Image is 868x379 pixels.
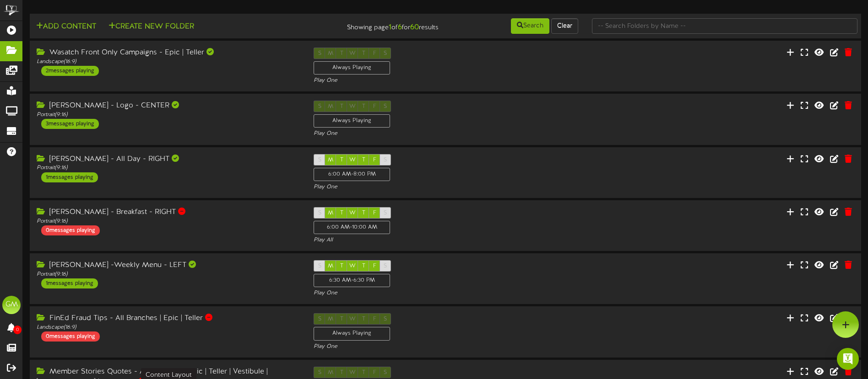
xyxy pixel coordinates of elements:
span: S [384,210,387,216]
div: Play One [314,343,577,351]
div: Landscape ( 16:9 ) [37,58,300,66]
div: 6:00 AM - 8:00 PM [314,168,390,181]
div: Play One [314,183,577,191]
div: Portrait ( 9:16 ) [37,271,300,278]
div: Always Playing [314,114,390,128]
span: S [318,157,321,163]
span: M [328,157,333,163]
span: W [349,210,356,216]
span: S [318,263,321,269]
div: FinEd Fraud Tips - All Branches | Epic | Teller [37,313,300,324]
span: T [362,263,365,269]
span: S [384,157,387,163]
div: [PERSON_NAME] - Logo - CENTER [37,101,300,111]
span: T [340,210,343,216]
strong: 60 [410,23,419,32]
div: GM [2,296,21,314]
button: Clear [551,18,578,34]
div: Play One [314,130,577,138]
div: 3 messages playing [41,119,99,129]
div: Portrait ( 9:16 ) [37,218,300,225]
div: Wasatch Front Only Campaigns - Epic | Teller [37,48,300,58]
span: T [340,263,343,269]
div: Portrait ( 9:16 ) [37,164,300,172]
div: [PERSON_NAME] - All Day - RIGHT [37,154,300,165]
div: 6:00 AM - 10:00 AM [314,221,390,234]
div: Showing page of for results [306,17,445,33]
span: W [349,157,356,163]
div: Play One [314,77,577,85]
strong: 6 [398,23,402,32]
div: 6:30 AM - 6:30 PM [314,274,390,287]
button: Search [511,18,549,34]
span: T [340,157,343,163]
div: Portrait ( 9:16 ) [37,111,300,119]
span: W [349,263,356,269]
span: T [362,157,365,163]
div: Always Playing [314,327,390,340]
span: F [373,157,376,163]
div: 1 messages playing [41,172,98,182]
span: M [328,263,333,269]
div: Landscape ( 16:9 ) [37,324,300,331]
div: [PERSON_NAME] -Weekly Menu - LEFT [37,260,300,271]
div: Play All [314,236,577,244]
div: Always Playing [314,61,390,75]
span: S [318,210,321,216]
button: Create New Folder [106,21,197,32]
span: M [328,210,333,216]
div: [PERSON_NAME] - Breakfast - RIGHT [37,207,300,218]
div: 0 messages playing [41,331,100,342]
span: F [373,263,376,269]
span: F [373,210,376,216]
input: -- Search Folders by Name -- [592,18,857,34]
div: 1 messages playing [41,278,98,288]
span: S [384,263,387,269]
button: Add Content [33,21,99,32]
div: 0 messages playing [41,225,100,235]
span: 0 [13,326,22,334]
strong: 1 [389,23,391,32]
div: Play One [314,289,577,297]
div: Open Intercom Messenger [837,348,859,370]
div: 2 messages playing [41,66,99,76]
span: T [362,210,365,216]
